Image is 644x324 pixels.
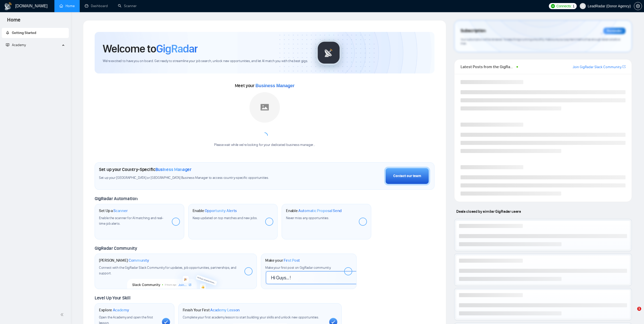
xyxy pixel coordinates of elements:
span: Complete your first academy lesson to start building your skills and unlock new opportunities. [183,315,319,319]
h1: Make your [265,258,300,263]
span: Business Manager [155,167,192,172]
h1: Enable [193,208,237,213]
span: Connect with the GigRadar Slack Community for updates, job opportunities, partnerships, and support. [99,265,236,275]
div: Reminder [603,28,626,34]
span: fund-projection-screen [6,43,9,47]
span: Connects: [556,3,572,9]
span: Automatic Proposal Send [298,208,342,213]
span: double-left [60,312,65,317]
span: user [581,4,585,8]
iframe: Intercom live chat [627,307,639,319]
span: Academy [12,43,26,47]
span: Scanner [113,208,128,213]
h1: Set Up a [99,208,128,213]
span: Business Manager [256,83,295,88]
span: rocket [6,31,9,34]
span: We're excited to have you on board. Get ready to streamline your job search, unlock new opportuni... [103,59,308,64]
div: Please wait while we're looking for your dedicated business manager... [211,143,318,147]
span: Set up your [GEOGRAPHIC_DATA] or [GEOGRAPHIC_DATA] Business Manager to access country-specific op... [99,176,298,180]
span: Never miss any opportunities. [286,216,329,220]
a: dashboardDashboard [85,4,108,8]
span: Academy Lesson [210,308,240,313]
a: export [622,64,626,69]
span: Keep updated on top matches and new jobs. [193,216,258,220]
span: Opportunity Alerts [205,208,237,213]
a: setting [634,4,642,8]
h1: Enable [286,208,342,213]
span: Subscription [461,27,486,35]
span: Deals closed by similar GigRadar users [454,207,523,216]
span: GigRadar Community [95,245,137,251]
span: First Post [284,258,300,263]
img: upwork-logo.png [551,4,555,8]
a: Join GigRadar Slack Community [573,64,621,70]
span: Academy [6,43,26,47]
a: homeHome [59,4,75,8]
h1: Explore [99,308,129,313]
h1: Finish Your First [183,308,240,313]
h1: [PERSON_NAME] [99,258,149,263]
span: Getting Started [12,31,36,35]
span: Academy [113,308,129,313]
span: GigRadar Automation [95,196,137,201]
h1: Welcome to [103,42,198,55]
span: Your subscription will be renewed. To keep things running smoothly, make sure your payment method... [461,37,620,46]
li: Getting Started [2,28,69,38]
span: Enable the scanner for AI matching and real-time job alerts. [99,216,163,226]
h1: Set up your Country-Specific [99,167,192,172]
a: searchScanner [118,4,137,8]
span: Make your first post on GigRadar community. [265,265,331,270]
img: placeholder.png [250,92,280,123]
span: Community [129,258,149,263]
span: Latest Posts from the GigRadar Community [461,64,515,70]
span: GigRadar [156,42,198,55]
div: Contact our team [393,173,421,179]
button: setting [634,2,642,10]
span: Meet your [235,83,295,88]
button: Contact our team [384,167,430,185]
span: loading [262,132,268,139]
img: logo [4,2,12,10]
span: Level Up Your Skill [95,295,130,301]
img: slackcommunity-bg.png [127,266,224,289]
img: gigradar-logo.png [316,40,341,65]
span: 1 [573,3,575,9]
span: Home [3,16,25,27]
span: 1 [637,307,641,311]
